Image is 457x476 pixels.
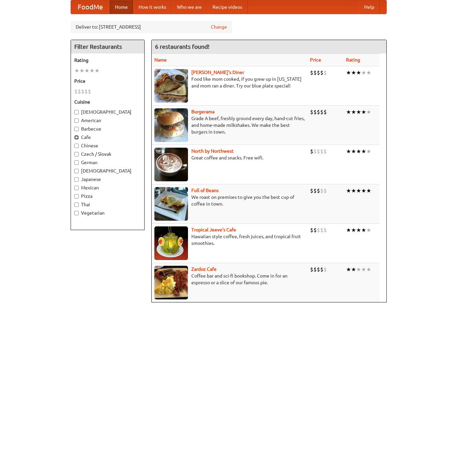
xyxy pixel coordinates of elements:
[351,108,356,116] li: ★
[74,88,78,95] li: $
[313,266,317,273] li: $
[191,148,234,154] a: North by Northwest
[317,108,320,116] li: $
[310,57,321,63] a: Price
[84,67,89,74] li: ★
[84,88,88,95] li: $
[74,117,141,124] label: American
[191,188,219,193] a: Full of Beans
[356,148,361,155] li: ★
[346,226,351,234] li: ★
[154,57,167,63] a: Name
[310,266,313,273] li: $
[351,69,356,76] li: ★
[361,226,366,234] li: ★
[74,210,141,216] label: Vegetarian
[154,76,305,89] p: Food like mom cooked, if you grew up in [US_STATE] and mom ran a diner. Try our blue plate special!
[356,266,361,273] li: ★
[346,57,360,63] a: Rating
[320,148,323,155] li: $
[74,67,79,74] li: ★
[110,0,133,14] a: Home
[74,184,141,191] label: Mexican
[74,176,141,183] label: Japanese
[74,125,141,132] label: Barbecue
[320,108,323,116] li: $
[317,148,320,155] li: $
[323,266,327,273] li: $
[310,69,313,76] li: $
[74,109,141,115] label: [DEMOGRAPHIC_DATA]
[313,187,317,194] li: $
[154,266,188,299] img: zardoz.jpg
[191,266,217,272] a: Zardoz Cafe
[346,187,351,194] li: ★
[154,148,188,181] img: north.jpg
[191,227,236,232] a: Tropical Jeeve's Cafe
[310,108,313,116] li: $
[207,0,247,14] a: Recipe videos
[154,108,188,142] img: burgerama.jpg
[191,70,244,75] a: [PERSON_NAME]'s Diner
[356,108,361,116] li: ★
[366,266,371,273] li: ★
[74,203,79,207] input: Thai
[366,69,371,76] li: ★
[323,226,327,234] li: $
[78,88,81,95] li: $
[320,69,323,76] li: $
[356,226,361,234] li: ★
[361,187,366,194] li: ★
[310,148,313,155] li: $
[71,21,232,33] div: Deliver to: [STREET_ADDRESS]
[79,67,84,74] li: ★
[351,226,356,234] li: ★
[154,272,305,286] p: Coffee bar and sci-fi bookshop. Come in for an espresso or a slice of our famous pie.
[71,0,110,14] a: FoodMe
[356,69,361,76] li: ★
[155,43,210,50] ng-pluralize: 6 restaurants found!
[366,148,371,155] li: ★
[323,108,327,116] li: $
[346,108,351,116] li: ★
[351,266,356,273] li: ★
[323,187,327,194] li: $
[74,118,79,123] input: American
[154,154,305,161] p: Great coffee and snacks. Free wifi.
[317,69,320,76] li: $
[94,67,100,74] li: ★
[351,187,356,194] li: ★
[88,88,91,95] li: $
[74,151,141,157] label: Czech / Slovak
[74,127,79,131] input: Barbecue
[323,148,327,155] li: $
[317,266,320,273] li: $
[74,144,79,148] input: Chinese
[313,108,317,116] li: $
[320,226,323,234] li: $
[74,177,79,182] input: Japanese
[313,148,317,155] li: $
[361,266,366,273] li: ★
[366,226,371,234] li: ★
[74,211,79,215] input: Vegetarian
[74,186,79,190] input: Mexican
[74,169,79,173] input: [DEMOGRAPHIC_DATA]
[191,109,215,114] a: Burgerama
[74,159,141,166] label: German
[89,67,94,74] li: ★
[346,69,351,76] li: ★
[359,0,380,14] a: Help
[74,201,141,208] label: Thai
[154,233,305,247] p: Hawaiian style coffee, fresh juices, and tropical fruit smoothies.
[366,108,371,116] li: ★
[71,40,144,53] h4: Filter Restaurants
[74,134,141,141] label: Cafe
[172,0,207,14] a: Who we are
[346,148,351,155] li: ★
[74,78,141,84] h5: Price
[74,152,79,156] input: Czech / Slovak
